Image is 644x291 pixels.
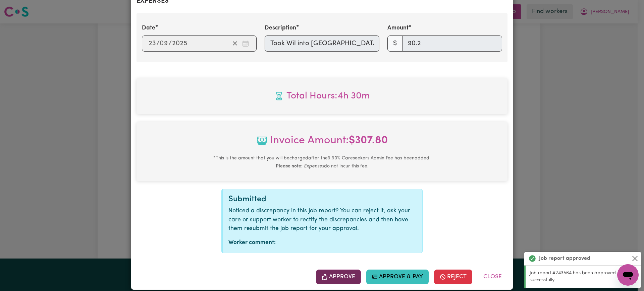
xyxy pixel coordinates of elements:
span: / [156,40,160,47]
input: -- [148,39,156,49]
iframe: Button to launch messaging window [617,264,639,286]
span: Invoice Amount: [142,133,502,154]
span: 0 [160,40,164,47]
u: Expenses [304,164,324,169]
strong: Worker comment: [228,240,276,245]
button: Close [478,270,507,284]
button: Approve [316,270,361,284]
small: This is the amount that you will be charged after the 9.90 % Careseekers Admin Fee has been added... [213,156,431,169]
p: Job report #243564 has been approved successfully [530,270,637,284]
span: $ [387,35,402,52]
label: Amount [387,24,409,32]
button: Reject [434,270,472,284]
p: Noticed a discrepancy in this job report? You can reject it, ask your care or support worker to r... [228,207,417,233]
input: ---- [172,39,187,49]
label: Description [265,24,296,32]
button: Enter the date of expense [240,39,251,49]
label: Date [142,24,155,32]
strong: Job report approved [539,254,590,263]
span: / [168,40,172,47]
button: Approve & Pay [366,270,429,284]
b: Please note: [276,164,303,169]
input: Took Wil into Launceston for his social support day out. Went to Riverside Hotel for lunch and th... [265,35,379,52]
b: $ 307.80 [349,135,388,146]
span: Submitted [228,195,266,203]
button: Close [631,254,639,263]
span: Total hours worked: 4 hours 30 minutes [142,89,502,103]
input: -- [160,39,168,49]
button: Clear date [230,39,240,49]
